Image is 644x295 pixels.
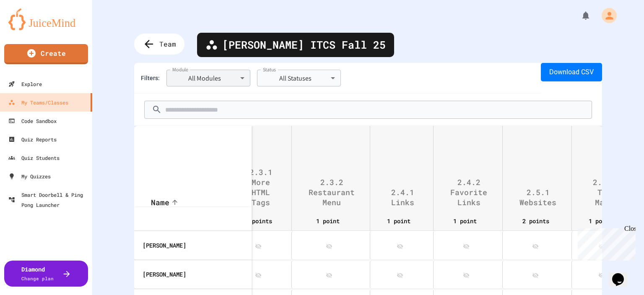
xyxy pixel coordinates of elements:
[151,197,180,207] span: Name
[166,70,250,86] div: All Modules
[134,260,252,290] th: [PERSON_NAME]
[453,216,495,226] span: 1 point
[245,167,287,207] span: 2.3.1 More HTML Tags
[519,187,567,207] span: 2.5.1 Websites
[245,216,287,226] span: 3 points
[263,66,276,73] label: Status
[141,74,160,83] div: Filters:
[21,275,54,282] span: Change plan
[8,8,84,30] img: logo-orange.svg
[257,70,341,86] div: All Statuses
[8,116,57,126] div: Code Sandbox
[3,3,58,53] div: Chat with us now!Close
[8,153,60,163] div: Quiz Students
[589,177,631,207] span: 2.5.2 The Maze
[159,39,176,49] span: Team
[387,216,429,226] span: 1 point
[565,8,593,23] div: My Notifications
[387,187,429,207] span: 2.4.1 Links
[541,63,602,81] button: Download CSV
[609,261,636,287] iframe: chat widget
[8,79,42,89] div: Explore
[316,216,358,226] span: 1 point
[8,97,68,107] div: My Teams/Classes
[8,171,51,181] div: My Quizzes
[450,177,498,207] span: 2.4.2 Favorite Links
[8,134,57,144] div: Quiz Reports
[309,177,366,207] span: 2.3.2 Restaurant Menu
[593,6,619,25] div: My Account
[172,66,188,73] label: Module
[4,44,88,64] a: Create
[21,265,54,282] div: Diamond
[574,225,636,261] iframe: chat widget
[134,231,252,260] th: [PERSON_NAME]
[222,37,386,53] span: [PERSON_NAME] ITCS Fall 25
[522,216,564,226] span: 2 points
[589,216,631,226] span: 1 point
[8,190,89,210] div: Smart Doorbell & Ping Pong Launcher
[4,261,88,287] button: DiamondChange plan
